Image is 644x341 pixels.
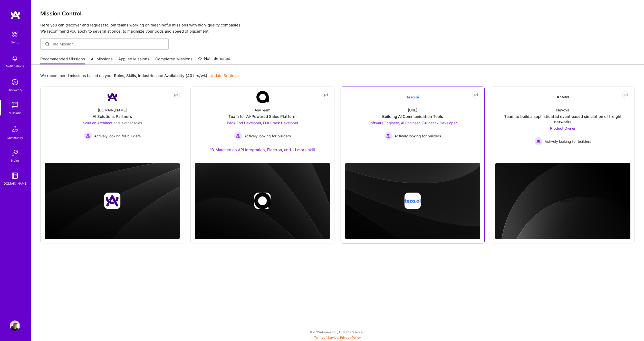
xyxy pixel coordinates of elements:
[44,41,50,47] i: icon SearchGrey
[495,91,630,159] a: Company LogoNevoyaTeam to build a sophisticated event based simulation of freight networksProduct...
[195,163,330,239] img: cover
[8,320,21,331] a: User Avatar
[256,91,269,103] img: Company Logo
[84,132,92,140] img: Actively looking for builders
[209,73,239,78] a: Update Settings
[155,56,193,65] a: Completed Missions
[126,73,136,78] b: Skills
[495,114,630,125] div: Team to build a sophisticated event based simulation of freight networks
[98,107,127,113] div: [DOMAIN_NAME]
[9,123,21,135] img: Community
[314,336,361,339] span: |
[555,193,571,209] img: Company logo
[40,73,239,78] p: We recommend missions based on your , , and .
[10,100,20,110] img: teamwork
[83,121,112,125] span: Solution Architect
[91,56,113,65] a: All Missions
[9,29,20,40] img: setup
[11,158,19,163] div: Invite
[174,93,178,97] i: icon EyeClosed
[114,73,124,78] b: Roles
[195,91,330,159] a: Company LogoAnyTeamTeam for AI-Powered Sales PlatformBack-End Developer, Full-Stack Developer Act...
[40,56,85,65] a: Recommended Missions
[11,40,19,45] div: Setup
[118,56,149,65] a: Applied Missions
[45,91,180,159] a: Company Logo[DOMAIN_NAME]AI Solutions PartnersSolution Architect and 3 other rolesActively lookin...
[408,107,417,113] div: [URL]
[40,22,635,34] p: Here you can discover and request to join teams working on meaningful missions with high-quality ...
[474,93,478,97] i: icon EyeClosed
[7,135,23,140] div: Community
[3,181,27,186] div: [DOMAIN_NAME]
[51,41,165,47] input: Find Mission...
[93,114,132,119] div: AI Solutions Partners
[10,148,20,158] img: Invite
[405,193,421,209] img: Company logo
[45,163,180,239] img: cover
[234,132,242,140] img: Actively looking for builders
[624,93,628,97] i: icon EyeClosed
[10,170,20,181] img: guide book
[382,114,443,119] div: Building AI Communication Tools
[40,10,635,17] h3: Mission Control
[324,93,328,97] i: icon EyeClosed
[534,137,543,145] img: Actively looking for builders
[8,87,22,93] div: Discovery
[10,53,20,63] img: bell
[255,107,270,113] div: AnyTeam
[9,110,21,116] div: Missions
[164,73,207,78] b: Availability (40 hrs/wk)
[94,133,141,139] span: Actively looking for builders
[10,10,21,20] img: logo
[10,320,20,331] img: User Avatar
[345,163,480,239] img: cover
[545,139,591,144] span: Actively looking for builders
[368,121,457,125] span: Software Engineer, AI Engineer, Full-Stack Developer
[6,63,24,69] div: Notifications
[314,336,338,339] a: Terms of Service
[254,193,271,209] img: Company logo
[244,133,291,139] span: Actively looking for builders
[557,96,569,98] img: Company Logo
[210,147,214,151] img: Ateam Purple Icon
[113,121,142,125] span: and 3 other roles
[228,114,296,119] div: Team for AI-Powered Sales Platform
[210,147,315,153] div: Matched on API Integration, Electron, and +1 more skill
[345,91,480,159] a: Company Logo[URL]Building AI Communication ToolsSoftware Engineer, AI Engineer, Full-Stack Develo...
[384,132,392,140] img: Actively looking for builders
[556,107,569,113] div: Nevoya
[31,326,644,338] div: © 2025 ATeams Inc., All rights reserved.
[495,163,630,240] img: cover
[104,193,121,209] img: Company logo
[407,91,419,103] img: Company Logo
[198,55,230,65] a: Not Interested
[106,91,119,103] img: Company Logo
[138,73,157,78] b: Industries
[550,126,575,130] span: Product Owner
[10,77,20,87] img: discovery
[340,336,361,339] a: Privacy Policy
[395,133,441,139] span: Actively looking for builders
[227,121,298,125] span: Back-End Developer, Full-Stack Developer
